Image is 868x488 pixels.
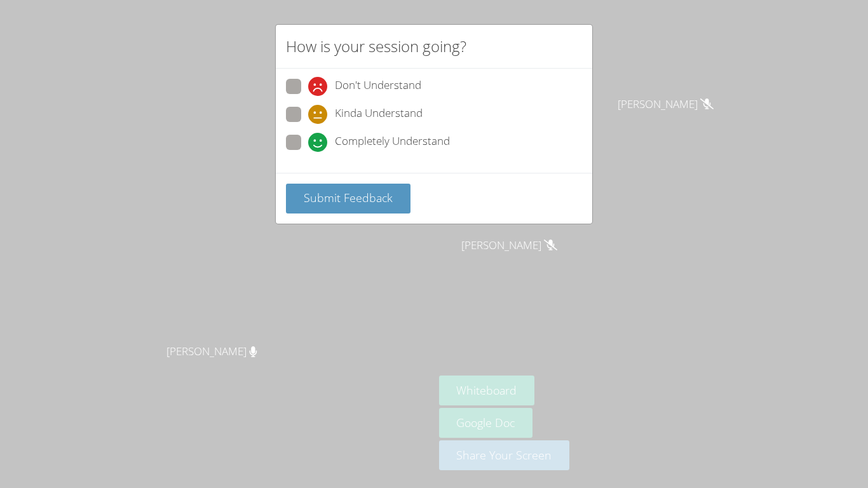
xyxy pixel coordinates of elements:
h2: How is your session going? [286,35,466,58]
button: Submit Feedback [286,184,410,213]
span: Kinda Understand [335,105,423,124]
span: Don't Understand [335,77,421,96]
span: Completely Understand [335,133,450,152]
span: Submit Feedback [304,190,393,205]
